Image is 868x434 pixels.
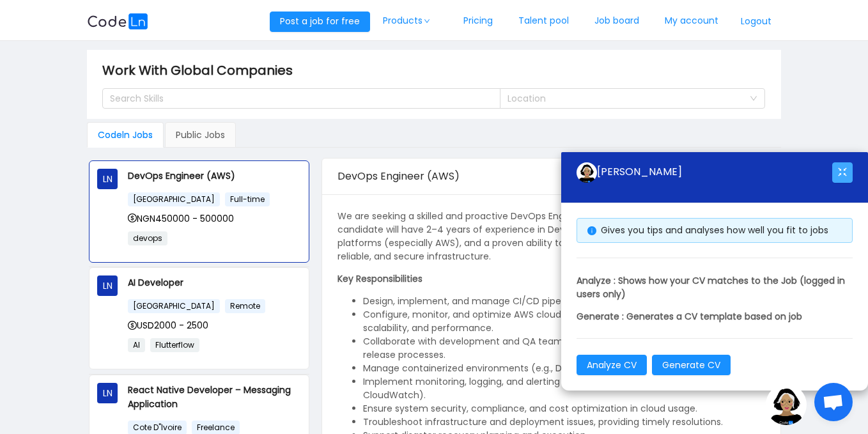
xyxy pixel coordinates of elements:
span: USD2000 - 2500 [128,319,208,332]
p: We are seeking a skilled and proactive DevOps Engineer to join our engineering team. The ideal ca... [337,210,765,263]
span: Remote [225,299,265,313]
li: Manage containerized environments (e.g., Docker, Kubernetes, ECS, EKS). [363,362,765,375]
div: Codeln Jobs [87,122,164,148]
li: Collaborate with development and QA teams to automate workflows and improve release processes. [363,335,765,362]
p: Analyze : Shows how your CV matches to the Job (logged in users only) [577,274,853,301]
div: Open chat [814,383,853,421]
span: DevOps Engineer (AWS) [337,169,460,183]
p: AI Developer [128,275,300,290]
li: Troubleshoot infrastructure and deployment issues, providing timely resolutions. [363,415,765,429]
span: [GEOGRAPHIC_DATA] [128,192,220,206]
span: Flutterflow [150,338,199,352]
li: Implement monitoring, logging, and alerting solutions (e.g., Prometheus, Grafana, CloudWatch). [363,375,765,402]
li: Ensure system security, compliance, and cost optimization in cloud usage. [363,402,765,415]
p: React Native Developer – Messaging Application [128,383,300,411]
i: icon: down [423,18,431,24]
img: ground.ddcf5dcf.png [766,384,807,425]
img: ground.ddcf5dcf.png [577,162,597,183]
strong: Key Responsibilities [337,272,422,285]
p: DevOps Engineer (AWS) [128,169,300,183]
button: icon: fullscreen-exit [832,162,853,183]
span: Work With Global Companies [102,60,300,81]
div: Public Jobs [165,122,236,148]
span: devops [128,231,167,245]
div: Search Skills [110,92,481,105]
div: [PERSON_NAME] [577,162,832,183]
div: Location [508,92,743,105]
a: Post a job for free [270,15,370,27]
span: [GEOGRAPHIC_DATA] [128,299,220,313]
i: icon: info-circle [587,226,596,235]
i: icon: down [750,95,757,104]
li: Configure, monitor, and optimize AWS cloud infrastructure to ensure availability, scalability, an... [363,308,765,335]
span: NGN450000 - 500000 [128,212,234,225]
li: Design, implement, and manage CI/CD pipelines for application deployment. [363,295,765,308]
button: Post a job for free [270,12,370,32]
img: logobg.f302741d.svg [87,13,148,29]
i: icon: dollar [128,213,137,222]
span: LN [103,169,112,189]
p: Generate : Generates a CV template based on job [577,310,853,323]
button: Generate CV [652,355,731,375]
span: AI [128,338,145,352]
button: Logout [731,12,781,32]
span: Full-time [225,192,270,206]
span: LN [103,383,112,403]
button: Analyze CV [577,355,647,375]
i: icon: dollar [128,321,137,330]
span: Gives you tips and analyses how well you fit to jobs [601,224,828,236]
span: LN [103,275,112,296]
